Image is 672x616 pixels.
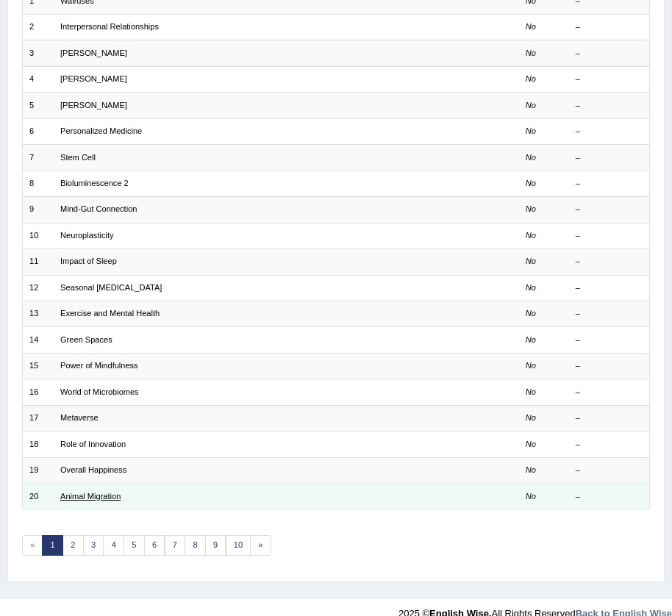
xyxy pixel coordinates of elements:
[22,14,54,40] td: 2
[62,535,84,556] a: 2
[22,457,54,483] td: 19
[526,361,536,370] em: No
[526,231,536,240] em: No
[60,492,121,501] a: Animal Migration
[60,126,142,135] a: Personalized Medicine
[526,283,536,292] em: No
[526,49,536,57] em: No
[165,535,186,556] a: 7
[576,387,643,398] div: –
[576,74,643,85] div: –
[205,535,226,556] a: 9
[576,439,643,451] div: –
[60,22,159,31] a: Interpersonal Relationships
[185,535,206,556] a: 8
[60,49,127,57] a: [PERSON_NAME]
[576,412,643,424] div: –
[576,256,643,268] div: –
[22,93,54,118] td: 5
[22,301,54,327] td: 13
[22,40,54,66] td: 3
[576,491,643,503] div: –
[250,535,271,556] a: »
[526,74,536,83] em: No
[22,249,54,275] td: 11
[60,335,112,344] a: Green Spaces
[576,282,643,294] div: –
[576,178,643,190] div: –
[60,74,127,83] a: [PERSON_NAME]
[526,126,536,135] em: No
[576,360,643,372] div: –
[526,492,536,501] em: No
[576,48,643,60] div: –
[60,309,160,318] a: Exercise and Mental Health
[22,223,54,248] td: 10
[22,484,54,509] td: 20
[60,153,96,162] a: Stem Cell
[60,413,99,422] a: Metaverse
[576,100,643,112] div: –
[226,535,251,556] a: 10
[144,535,165,556] a: 6
[576,230,643,242] div: –
[22,118,54,144] td: 6
[526,413,536,422] em: No
[22,66,54,92] td: 4
[103,535,124,556] a: 4
[526,204,536,213] em: No
[526,309,536,318] em: No
[576,465,643,476] div: –
[22,145,54,171] td: 7
[526,101,536,110] em: No
[124,535,145,556] a: 5
[60,283,162,292] a: Seasonal [MEDICAL_DATA]
[60,231,113,240] a: Neuroplasticity
[576,126,643,137] div: –
[22,327,54,353] td: 14
[22,405,54,431] td: 17
[526,387,536,396] em: No
[60,204,137,213] a: Mind-Gut Connection
[576,308,643,320] div: –
[526,440,536,448] em: No
[22,171,54,196] td: 8
[60,101,127,110] a: [PERSON_NAME]
[576,334,643,346] div: –
[576,204,643,215] div: –
[60,465,126,474] a: Overall Happiness
[22,431,54,457] td: 18
[42,535,63,556] a: 1
[60,179,129,187] a: Bioluminescence 2
[576,21,643,33] div: –
[60,257,117,265] a: Impact of Sleep
[526,465,536,474] em: No
[60,387,139,396] a: World of Microbiomes
[22,379,54,405] td: 16
[526,153,536,162] em: No
[22,197,54,223] td: 9
[526,335,536,344] em: No
[576,152,643,164] div: –
[83,535,104,556] a: 3
[60,440,126,448] a: Role of Innovation
[526,257,536,265] em: No
[22,535,43,556] span: «
[22,353,54,379] td: 15
[526,22,536,31] em: No
[22,275,54,301] td: 12
[60,361,138,370] a: Power of Mindfulness
[526,179,536,187] em: No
